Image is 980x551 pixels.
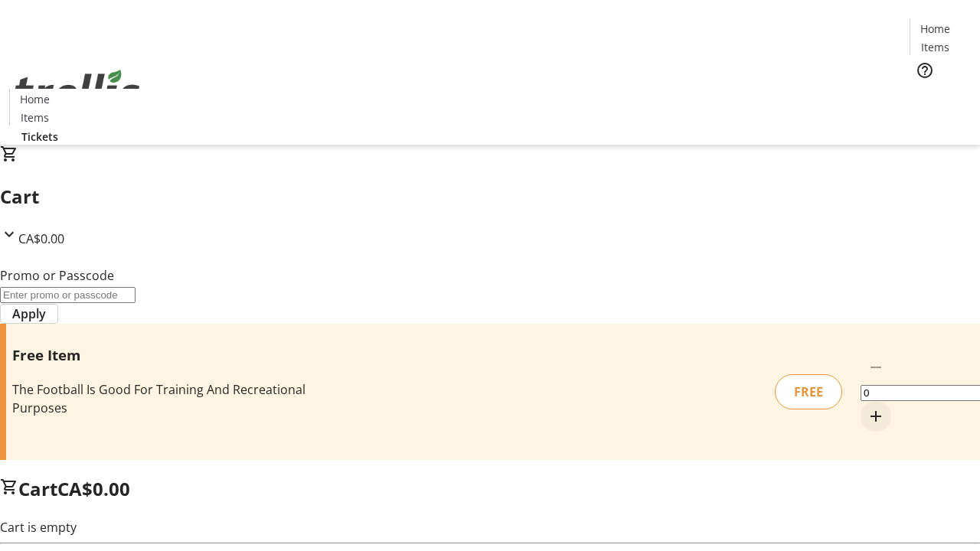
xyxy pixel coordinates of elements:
[12,305,46,323] span: Apply
[10,91,59,107] a: Home
[10,109,59,126] a: Items
[775,374,842,409] div: FREE
[9,53,145,129] img: Orient E2E Organization VdKtsHugBu's Logo
[920,21,950,37] span: Home
[910,55,940,86] button: Help
[12,380,347,417] div: The Football Is Good For Training And Recreational Purposes
[910,89,971,105] a: Tickets
[21,109,49,126] span: Items
[921,39,949,55] span: Items
[861,401,891,432] button: Increment by one
[21,129,58,145] span: Tickets
[910,39,959,55] a: Items
[12,344,347,366] h3: Free Item
[922,89,959,105] span: Tickets
[20,91,50,107] span: Home
[9,129,70,145] a: Tickets
[57,476,130,501] span: CA$0.00
[18,230,64,247] span: CA$0.00
[910,21,959,37] a: Home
